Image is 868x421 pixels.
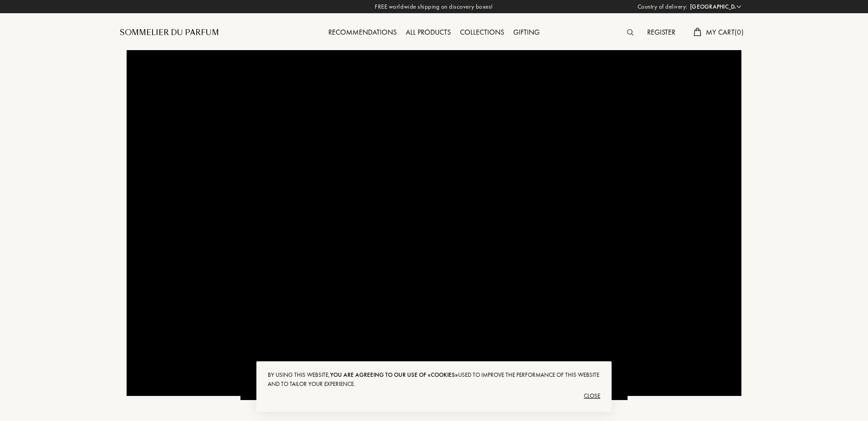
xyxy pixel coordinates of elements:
a: Register [643,27,680,37]
img: search_icn.svg [627,29,633,36]
div: All products [401,27,455,39]
div: Close [268,389,600,403]
a: Sommelier du Parfum [120,27,219,38]
img: cart.svg [694,28,701,36]
span: you are agreeing to our use of «cookies» [330,371,458,379]
span: My Cart ( 0 ) [706,27,744,37]
a: Gifting [509,27,544,37]
div: Recommendations [324,27,401,39]
div: Gifting [509,27,544,39]
div: Register [643,27,680,39]
span: Country of delivery: [638,2,688,11]
a: All products [401,27,455,37]
a: Recommendations [324,27,401,37]
div: By using this website, used to improve the performance of this website and to tailor your experie... [268,370,600,389]
div: Collections [455,27,509,39]
a: Collections [455,27,509,37]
